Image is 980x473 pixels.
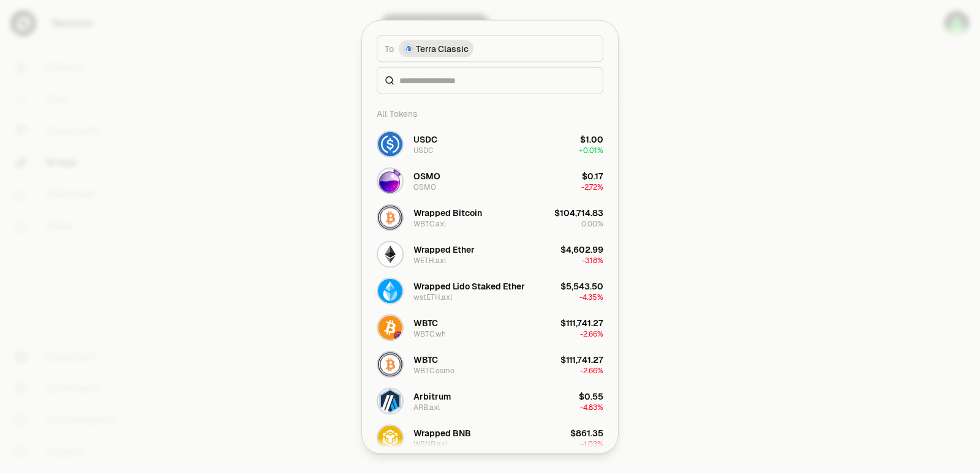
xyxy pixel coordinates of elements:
[560,243,603,255] div: $4,602.99
[580,133,603,145] div: $1.00
[413,243,475,255] div: Wrapped Ether
[369,272,611,309] button: wstETH.axl LogoWrapped Lido Staked EtherwstETH.axl$5,543.50-4.35%
[413,365,454,375] div: WBTC.osmo
[378,278,402,303] img: wstETH.axl Logo
[369,236,611,272] button: WETH.axl LogoWrapped EtherWETH.axl$4,602.99-3.18%
[369,162,611,199] button: OSMO LogoOSMOOSMO$0.17-2.72%
[581,182,603,192] span: -2.72%
[413,218,446,228] div: WBTC.axl
[581,439,603,449] span: -1.03%
[413,390,451,402] div: Arbitrum
[560,353,603,365] div: $111,741.27
[369,419,611,456] button: WBNB.axl LogoWrapped BNBWBNB.axl$861.35-1.03%
[369,382,611,419] button: ARB.axl LogoArbitrumARB.axl$0.55-4.83%
[581,218,603,228] span: 0.00%
[378,168,402,193] img: OSMO Logo
[413,316,438,329] div: WBTC
[369,309,611,346] button: WBTC.wh LogoWBTCWBTC.wh$111,741.27-2.66%
[378,205,402,229] img: WBTC.axl Logo
[579,292,603,302] span: -4.35%
[582,169,603,182] div: $0.17
[378,315,402,340] img: WBTC.wh Logo
[560,280,603,292] div: $5,543.50
[560,316,603,329] div: $111,741.27
[580,329,603,338] span: -2.66%
[369,346,611,382] button: WBTC.osmo LogoWBTCWBTC.osmo$111,741.27-2.66%
[378,132,402,156] img: USDC Logo
[377,35,603,62] button: ToTerra Classic LogoTerra Classic
[404,43,413,53] img: Terra Classic Logo
[413,439,447,449] div: WBNB.axl
[580,365,603,375] span: -2.66%
[579,145,603,155] span: + 0.01%
[413,280,525,292] div: Wrapped Lido Staked Ether
[579,390,603,402] div: $0.55
[413,182,436,192] div: OSMO
[413,206,482,218] div: Wrapped Bitcoin
[580,402,603,412] span: -4.83%
[378,352,402,376] img: WBTC.osmo Logo
[369,101,611,125] div: All Tokens
[413,402,440,412] div: ARB.axl
[413,329,446,338] div: WBTC.wh
[570,426,603,439] div: $861.35
[378,389,402,413] img: ARB.axl Logo
[582,255,603,265] span: -3.18%
[369,125,611,162] button: USDC LogoUSDCUSDC$1.00+0.01%
[416,42,469,54] span: Terra Classic
[369,199,611,236] button: WBTC.axl LogoWrapped BitcoinWBTC.axl$104,714.830.00%
[385,42,394,54] span: To
[378,242,402,266] img: WETH.axl Logo
[413,133,437,145] div: USDC
[413,426,471,439] div: Wrapped BNB
[378,425,402,450] img: WBNB.axl Logo
[554,206,603,218] div: $104,714.83
[413,292,452,302] div: wstETH.axl
[413,169,440,182] div: OSMO
[413,145,433,155] div: USDC
[413,353,438,365] div: WBTC
[413,255,446,265] div: WETH.axl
